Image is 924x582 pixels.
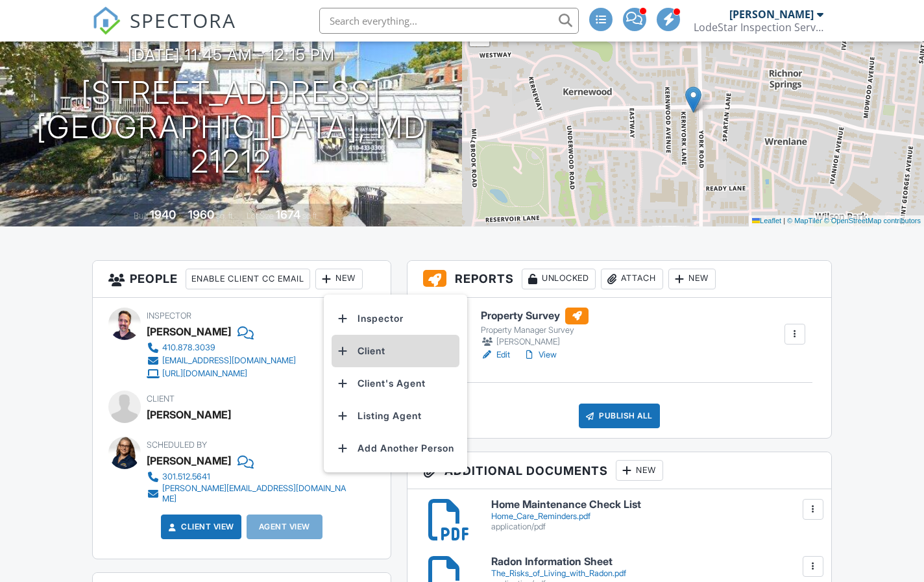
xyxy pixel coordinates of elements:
a: Leaflet [752,217,781,224]
div: [PERSON_NAME] [147,451,231,470]
a: [EMAIL_ADDRESS][DOMAIN_NAME] [147,354,296,367]
div: Property Manager Survey [481,325,589,335]
div: New [315,269,363,289]
div: Enable Client CC Email [186,269,310,289]
h3: Reports [407,261,831,298]
h3: Additional Documents [407,452,831,489]
a: View [523,348,557,361]
div: 410.878.3039 [162,343,215,353]
span: Scheduled By [147,440,207,450]
img: The Best Home Inspection Software - Spectora [92,6,121,35]
div: application/pdf [491,522,816,532]
span: sq.ft. [302,211,319,221]
a: © MapTiler [787,217,822,224]
div: 301.512.5641 [162,472,210,482]
div: [PERSON_NAME] [481,335,589,348]
h1: [STREET_ADDRESS] [GEOGRAPHIC_DATA], MD 21212 [21,76,441,178]
span: Inspector [147,311,191,321]
div: Unlocked [522,269,596,289]
a: 301.512.5641 [147,470,351,483]
div: [PERSON_NAME] [147,405,231,424]
div: 1960 [188,208,214,221]
span: − [476,28,484,44]
a: 410.878.3039 [147,341,296,354]
a: [URL][DOMAIN_NAME] [147,367,296,380]
div: Home_Care_Reminders.pdf [491,511,816,522]
a: Home Maintenance Check List Home_Care_Reminders.pdf application/pdf [491,499,816,532]
div: LodeStar Inspection Services [694,21,823,34]
div: Publish All [579,404,660,428]
div: 1940 [150,208,176,221]
span: Built [134,211,148,221]
div: [URL][DOMAIN_NAME] [162,369,247,379]
span: SPECTORA [130,6,236,34]
h6: Property Survey [481,308,589,324]
div: [PERSON_NAME] [729,8,814,21]
h3: People [93,261,391,298]
div: [PERSON_NAME][EMAIL_ADDRESS][DOMAIN_NAME] [162,483,351,504]
a: Property Survey Property Manager Survey [PERSON_NAME] [481,308,589,349]
div: New [616,460,663,481]
div: 1674 [276,208,300,221]
div: [EMAIL_ADDRESS][DOMAIN_NAME] [162,356,296,366]
div: The_Risks_of_Living_with_Radon.pdf [491,568,816,579]
h3: [DATE] 11:45 am - 12:15 pm [128,46,335,64]
h6: Radon Information Sheet [491,556,816,568]
a: [PERSON_NAME][EMAIL_ADDRESS][DOMAIN_NAME] [147,483,351,504]
h6: Home Maintenance Check List [491,499,816,511]
span: sq. ft. [216,211,234,221]
a: Client View [165,520,234,533]
a: © OpenStreetMap contributors [824,217,921,224]
img: Marker [685,86,701,113]
div: New [668,269,716,289]
a: Edit [481,348,510,361]
div: Attach [601,269,663,289]
a: SPECTORA [92,18,236,45]
input: Search everything... [319,8,579,34]
span: Lot Size [247,211,274,221]
div: [PERSON_NAME] [147,322,231,341]
span: Client [147,394,175,404]
span: | [783,217,785,224]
